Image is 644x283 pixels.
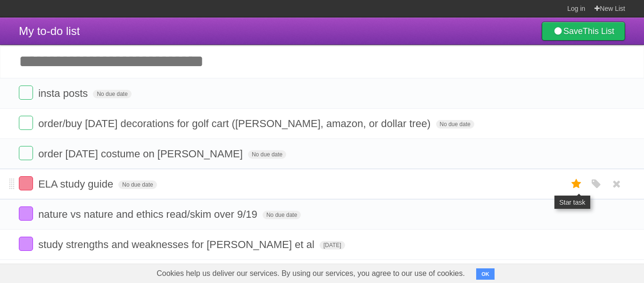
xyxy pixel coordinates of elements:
label: Done [19,176,33,190]
span: No due date [263,211,301,219]
label: Star task [568,176,586,192]
span: study strengths and weaknesses for [PERSON_NAME] et al [38,239,317,250]
label: Done [19,86,33,100]
span: ELA study guide [38,178,116,190]
label: Done [19,116,33,130]
span: insta posts [38,87,90,99]
span: [DATE] [320,241,345,249]
span: No due date [436,120,474,129]
button: OK [476,268,495,280]
span: My to-do list [19,25,80,37]
span: No due date [248,150,286,159]
label: Done [19,146,33,160]
span: order/buy [DATE] decorations for golf cart ([PERSON_NAME], amazon, or dollar tree) [38,118,433,129]
span: nature vs nature and ethics read/skim over 9/19 [38,208,260,220]
b: This List [583,26,614,36]
label: Done [19,206,33,221]
span: order [DATE] costume on [PERSON_NAME] [38,148,245,160]
span: No due date [93,90,131,98]
span: No due date [118,180,157,189]
a: SaveThis List [542,22,625,41]
label: Done [19,237,33,251]
span: Cookies help us deliver our services. By using our services, you agree to our use of cookies. [147,264,474,283]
